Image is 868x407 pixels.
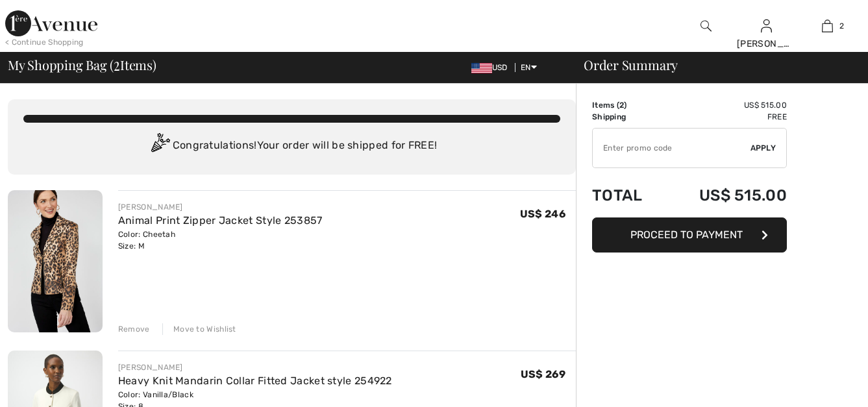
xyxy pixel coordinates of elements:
[118,362,392,373] div: [PERSON_NAME]
[118,201,323,213] div: [PERSON_NAME]
[471,63,492,73] img: US Dollar
[5,36,84,48] div: < Continue Shopping
[162,323,236,335] div: Move to Wishlist
[114,55,120,72] span: 2
[592,217,787,253] button: Proceed to Payment
[520,208,565,220] span: US$ 246
[118,323,150,335] div: Remove
[839,20,844,32] span: 2
[118,228,323,252] div: Color: Cheetah Size: M
[593,129,750,167] input: Promo code
[592,173,663,217] td: Total
[521,368,565,380] span: US$ 269
[701,18,712,34] img: search the website
[592,99,663,111] td: Items ( )
[471,63,513,72] span: USD
[8,190,103,332] img: Animal Print Zipper Jacket Style 253857
[147,133,173,159] img: Congratulation2.svg
[797,18,857,34] a: 2
[761,18,772,34] img: My Info
[568,58,860,71] div: Order Summary
[8,58,156,71] span: My Shopping Bag ( Items)
[663,173,787,217] td: US$ 515.00
[761,19,772,32] a: Sign In
[5,10,97,36] img: 1ère Avenue
[118,214,323,227] a: Animal Print Zipper Jacket Style 253857
[822,18,833,34] img: My Bag
[619,101,624,110] span: 2
[750,142,776,154] span: Apply
[118,375,392,387] a: Heavy Knit Mandarin Collar Fitted Jacket style 254922
[663,111,787,123] td: Free
[630,228,743,241] span: Proceed to Payment
[521,63,537,72] span: EN
[737,37,797,51] div: [PERSON_NAME]
[23,133,560,159] div: Congratulations! Your order will be shipped for FREE!
[663,99,787,111] td: US$ 515.00
[592,111,663,123] td: Shipping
